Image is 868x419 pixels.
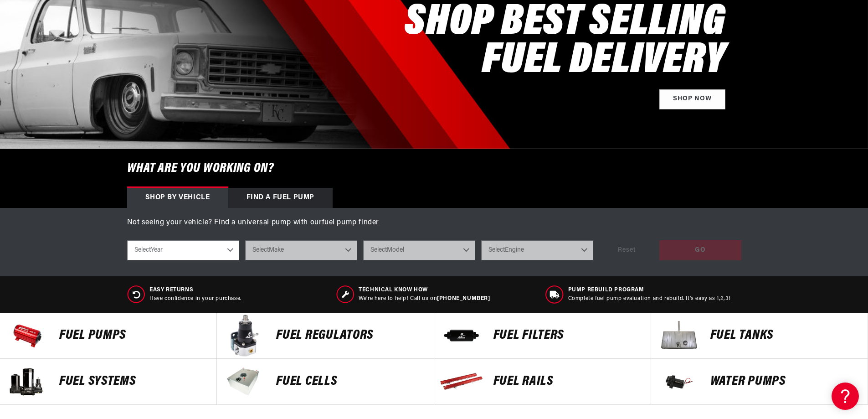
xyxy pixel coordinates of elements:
div: Find a Fuel Pump [228,188,333,208]
p: Water Pumps [710,375,858,388]
a: fuel pump finder [322,219,380,226]
select: Model [363,240,475,260]
p: Fuel Tanks [710,329,858,342]
a: FUEL Rails FUEL Rails [434,359,651,405]
h6: What are you working on? [104,149,764,188]
img: Fuel Tanks [656,313,701,358]
a: FUEL Cells FUEL Cells [217,359,434,405]
span: Technical Know How [359,286,490,294]
a: Water Pumps Water Pumps [651,359,868,405]
p: Complete fuel pump evaluation and rebuild. It's easy as 1,2,3! [568,295,731,303]
img: Fuel Systems [5,359,50,404]
img: Fuel Pumps [5,313,50,358]
img: FUEL REGULATORS [221,313,267,358]
p: Have confidence in your purchase. [149,295,241,303]
a: FUEL FILTERS FUEL FILTERS [434,313,651,359]
img: FUEL Rails [439,359,484,404]
p: FUEL FILTERS [493,329,642,342]
span: Pump Rebuild program [568,286,731,294]
span: Easy Returns [149,286,241,294]
p: Not seeing your vehicle? Find a universal pump with our [127,217,741,229]
p: Fuel Systems [59,375,207,388]
img: FUEL Cells [221,359,267,404]
p: We’re here to help! Call us on [359,295,490,303]
a: Shop Now [659,89,725,110]
p: FUEL Rails [493,375,642,388]
h2: SHOP BEST SELLING FUEL DELIVERY [405,4,725,80]
a: FUEL REGULATORS FUEL REGULATORS [217,313,434,359]
p: FUEL Cells [276,375,424,388]
p: Fuel Pumps [59,329,207,342]
select: Engine [481,240,593,260]
a: Fuel Tanks Fuel Tanks [651,313,868,359]
select: Year [127,240,239,260]
select: Make [245,240,357,260]
a: [PHONE_NUMBER] [437,296,490,301]
img: Water Pumps [656,359,701,404]
img: FUEL FILTERS [439,313,484,358]
p: FUEL REGULATORS [276,329,424,342]
div: Shop by vehicle [127,188,228,208]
